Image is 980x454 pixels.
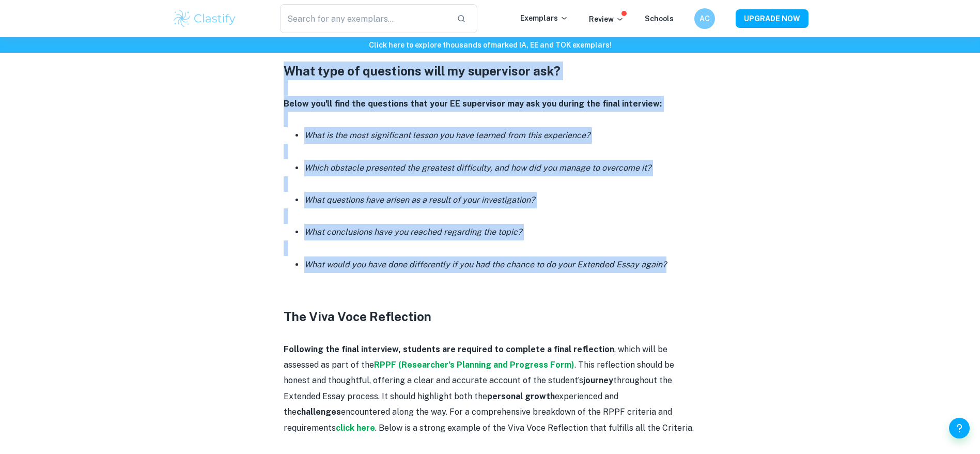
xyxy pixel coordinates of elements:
h6: AC [698,13,710,24]
h3: The Viva Voce Reflection [284,307,697,326]
a: click here [336,423,375,433]
button: Help and Feedback [949,418,970,438]
strong: Below you'll find the questions that your EE supervisor may ask you during the final interview: [284,99,662,109]
i: What is the most significant lesson you have learned from this experience? [304,130,590,140]
h3: What type of questions will my supervisor ask? [284,62,697,80]
button: UPGRADE NOW [736,9,808,28]
i: What conclusions have you reached regarding the topic? [304,227,522,237]
i: What questions have arisen as a result of your investigation? [304,195,535,205]
strong: personal [487,391,523,401]
strong: growth [525,391,555,401]
img: Clastify logo [172,8,238,29]
h6: Click here to explore thousands of marked IA, EE and TOK exemplars ! [2,39,978,51]
i: What would you have done differently if you had the chance to do your Extended Essay again? [304,260,666,269]
a: RPPF (Researcher’s Planning and Progress Form) [374,360,574,370]
a: Schools [645,14,674,23]
p: , which will be assessed as part of the . This reflection should be honest and thoughtful, offeri... [284,342,697,436]
i: Which obstacle presented the greatest difficulty, and how did you manage to overcome it? [304,163,651,173]
input: Search for any exemplars... [280,4,449,33]
strong: journey [583,375,613,385]
p: Exemplars [520,12,568,24]
p: Review [589,13,624,25]
button: AC [694,8,715,29]
strong: Following the final interview, students are required to complete a [284,344,552,354]
strong: final reflection [554,344,614,354]
strong: challenges [297,407,341,417]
